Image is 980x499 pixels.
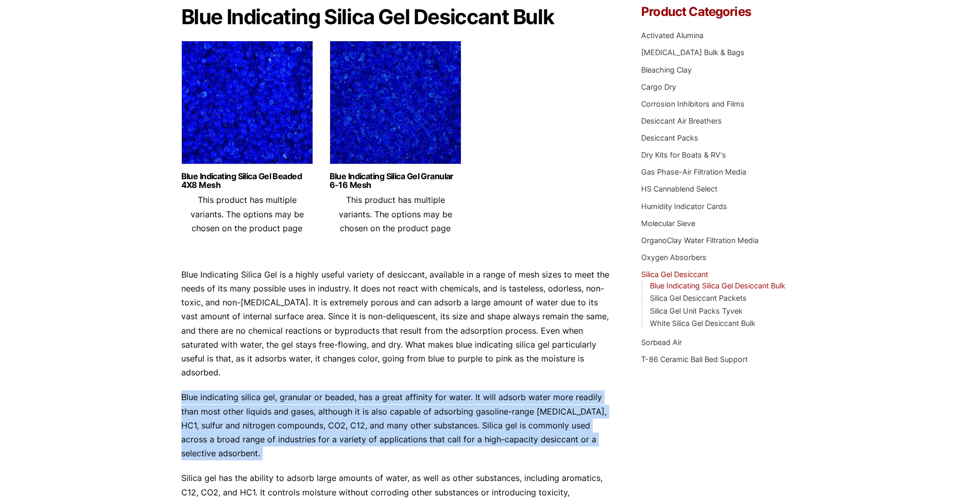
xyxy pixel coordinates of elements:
[641,202,727,211] a: Humidity Indicator Cards
[641,116,722,125] a: Desiccant Air Breathers
[641,219,695,228] a: Molecular Sieve
[641,167,746,176] a: Gas Phase-Air Filtration Media
[641,6,799,18] h4: Product Categories
[641,99,745,108] a: Corrosion Inhibitors and Films
[650,294,747,302] a: Silica Gel Desiccant Packets
[181,6,611,28] h1: Blue Indicating Silica Gel Desiccant Bulk
[650,306,743,315] a: Silica Gel Unit Packs Tyvek
[641,65,692,74] a: Bleaching Clay
[641,236,759,245] a: OrganoClay Water Filtration Media
[191,195,304,233] span: This product has multiple variants. The options may be chosen on the product page
[641,133,698,142] a: Desiccant Packs
[641,31,703,40] a: Activated Alumina
[181,172,313,190] a: Blue Indicating Silica Gel Beaded 4X8 Mesh
[650,319,755,328] a: White Silica Gel Desiccant Bulk
[650,281,785,290] a: Blue Indicating Silica Gel Desiccant Bulk
[641,150,726,159] a: Dry Kits for Boats & RV's
[181,390,611,460] p: Blue indicating silica gel, granular or beaded, has a great affinity for water. It will adsorb wa...
[181,268,611,380] p: Blue Indicating Silica Gel is a highly useful variety of desiccant, available in a range of mesh ...
[641,355,748,364] a: T-86 Ceramic Ball Bed Support
[641,338,682,347] a: Sorbead Air
[641,48,745,57] a: [MEDICAL_DATA] Bulk & Bags
[641,253,707,262] a: Oxygen Absorbers
[339,195,452,233] span: This product has multiple variants. The options may be chosen on the product page
[641,82,676,91] a: Cargo Dry
[641,184,717,193] a: HS Cannablend Select
[641,270,708,279] a: Silica Gel Desiccant
[330,172,461,190] a: Blue Indicating Silica Gel Granular 6-16 Mesh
